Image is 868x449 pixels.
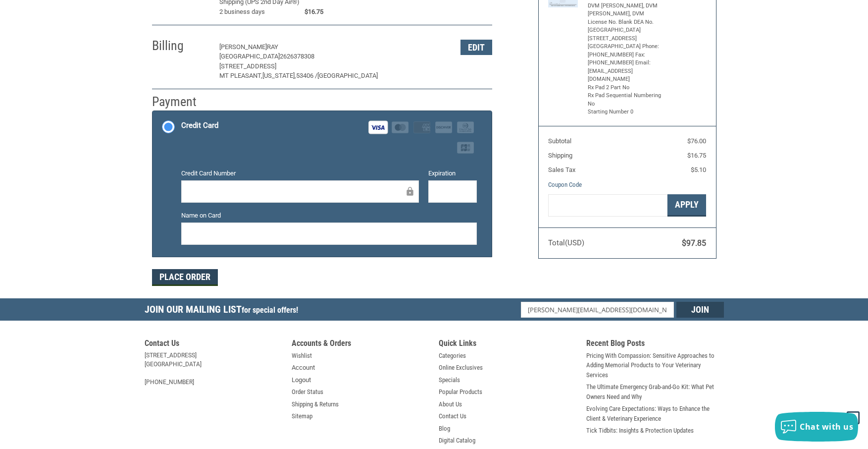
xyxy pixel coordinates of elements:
[280,53,314,60] span: 2626378308
[460,40,492,55] button: Edit
[145,338,282,351] h5: Contact Us
[687,152,706,159] span: $16.75
[586,351,724,380] a: Pricing With Compassion: Sensitive Approaches to Adding Memorial Products to Your Veterinary Serv...
[548,194,667,217] input: Gift Certificate or Coupon Code
[439,411,466,421] a: Contact Us
[242,305,298,315] span: for special offers!
[219,43,267,51] span: [PERSON_NAME]
[586,382,724,401] a: The Ultimate Emergency Grab-and-Go Kit: What Pet Owners Need and Why
[267,43,278,51] span: RAY
[181,211,477,221] label: Name on Card
[181,168,419,178] label: Credit Card Number
[521,302,674,318] input: Email
[687,137,706,145] span: $76.00
[292,399,339,409] a: Shipping & Returns
[219,62,276,70] span: [STREET_ADDRESS]
[145,351,282,387] address: [STREET_ADDRESS] [GEOGRAPHIC_DATA] [PHONE_NUMBER]
[439,387,482,397] a: Popular Products
[676,302,724,318] input: Join
[292,411,312,421] a: Sitemap
[317,72,378,79] span: [GEOGRAPHIC_DATA]
[586,338,724,351] h5: Recent Blog Posts
[588,108,664,116] li: Starting Number 0
[219,7,300,17] span: 2 business days
[548,181,582,188] a: Coupon Code
[439,375,460,385] a: Specials
[439,338,576,351] h5: Quick Links
[682,238,706,248] span: $97.85
[586,404,724,423] a: Evolving Care Expectations: Ways to Enhance the Client & Veterinary Experience
[775,412,858,442] button: Chat with us
[588,84,664,92] li: Rx Pad 2 Part No
[292,375,311,385] a: Logout
[439,363,483,373] a: Online Exclusives
[292,338,429,351] h5: Accounts & Orders
[145,298,303,324] h5: Join Our Mailing List
[800,421,853,432] span: Chat with us
[152,94,210,110] h2: Payment
[296,72,317,79] span: 53406 /
[691,166,706,173] span: $5.10
[667,194,706,217] button: Apply
[586,426,694,436] a: Tick Tidbits: Insights & Protection Updates
[219,72,262,79] span: MT PLEASANT,
[548,166,575,173] span: Sales Tax
[292,351,312,361] a: Wishlist
[439,351,466,361] a: Categories
[152,38,210,54] h2: Billing
[439,424,450,434] a: Blog
[219,53,280,60] span: [GEOGRAPHIC_DATA]
[152,269,218,286] button: Place Order
[548,238,584,247] span: Total (USD)
[292,363,315,373] a: Account
[548,137,571,145] span: Subtotal
[439,399,462,409] a: About Us
[262,72,296,79] span: [US_STATE],
[439,436,475,446] a: Digital Catalog
[292,387,323,397] a: Order Status
[548,152,572,159] span: Shipping
[300,7,323,17] span: $16.75
[428,168,477,178] label: Expiration
[588,92,664,108] li: Rx Pad Sequential Numbering No
[181,117,218,134] div: Credit Card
